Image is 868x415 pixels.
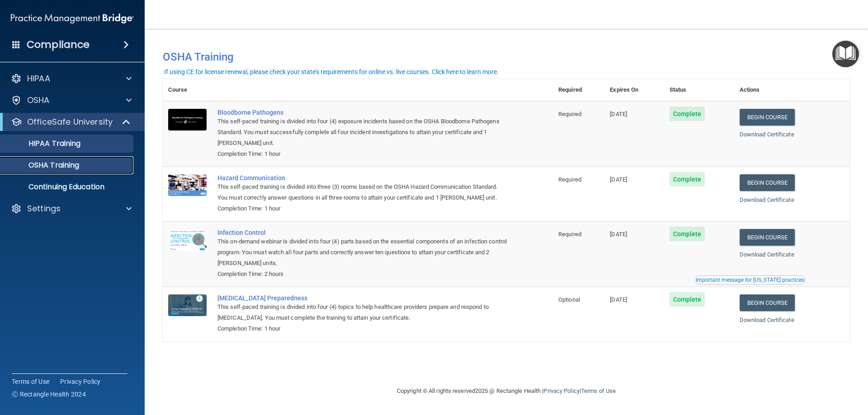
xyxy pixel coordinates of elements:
[217,302,508,323] div: This self-paced training is divided into four (4) topics to help healthcare providers prepare and...
[6,139,80,148] p: HIPAA Training
[610,111,627,117] span: [DATE]
[604,79,664,101] th: Expires On
[217,109,508,116] a: Bloodborne Pathogens
[11,203,132,214] a: Settings
[558,296,580,303] span: Optional
[27,203,61,214] p: Settings
[11,95,132,106] a: OSHA
[740,317,794,323] a: Download Certificate
[164,69,499,75] div: If using CE for license renewal, please check your state's requirements for online vs. live cours...
[740,131,794,138] a: Download Certificate
[664,79,734,101] th: Status
[6,161,79,170] p: OSHA Training
[610,231,627,238] span: [DATE]
[27,95,50,106] p: OSHA
[60,377,101,386] a: Privacy Policy
[217,236,508,269] div: This on-demand webinar is divided into four (4) parts based on the essential components of an inf...
[12,377,49,386] a: Terms of Use
[217,229,508,236] a: Infection Control
[217,269,508,280] div: Completion Time: 2 hours
[27,38,90,51] h4: Compliance
[217,174,508,182] a: Hazard Communication
[341,377,671,406] div: Copyright © All rights reserved 2025 @ Rectangle Health | |
[27,73,50,84] p: HIPAA
[670,292,705,307] span: Complete
[740,109,795,126] a: Begin Course
[740,174,795,191] a: Begin Course
[217,149,508,159] div: Completion Time: 1 hour
[610,176,627,183] span: [DATE]
[558,176,581,183] span: Required
[670,107,705,121] span: Complete
[217,116,508,149] div: This self-paced training is divided into four (4) exposure incidents based on the OSHA Bloodborne...
[11,9,134,28] img: PMB logo
[558,231,581,238] span: Required
[558,111,581,117] span: Required
[832,41,859,67] button: Open Resource Center
[217,182,508,203] div: This self-paced training is divided into three (3) rooms based on the OSHA Hazard Communication S...
[6,182,129,191] p: Continuing Education
[740,294,795,311] a: Begin Course
[581,387,616,394] a: Terms of Use
[217,294,508,302] a: [MEDICAL_DATA] Preparedness
[696,277,804,283] div: Important message for [US_STATE] practices
[670,172,705,187] span: Complete
[543,387,579,394] a: Privacy Policy
[11,117,131,127] a: OfficeSafe University
[163,67,500,76] button: If using CE for license renewal, please check your state's requirements for online vs. live cours...
[12,390,86,399] span: Ⓒ Rectangle Health 2024
[217,323,508,334] div: Completion Time: 1 hour
[217,203,508,214] div: Completion Time: 1 hour
[734,79,850,101] th: Actions
[11,73,132,84] a: HIPAA
[740,196,794,203] a: Download Certificate
[163,51,850,63] h4: OSHA Training
[553,79,604,101] th: Required
[740,229,795,246] a: Begin Course
[670,227,705,241] span: Complete
[694,275,806,284] button: Read this if you are a dental practitioner in the state of CA
[27,117,113,127] p: OfficeSafe University
[610,296,627,303] span: [DATE]
[740,251,794,258] a: Download Certificate
[163,79,212,101] th: Course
